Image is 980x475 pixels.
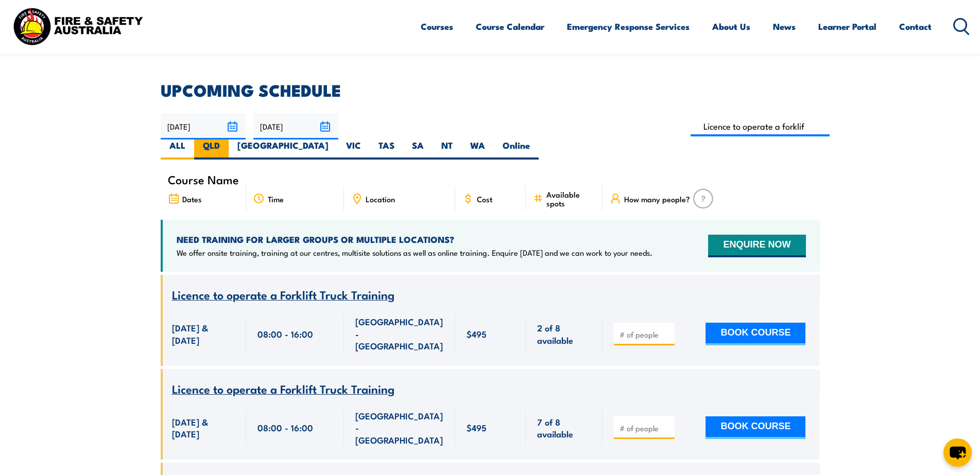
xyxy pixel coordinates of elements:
a: Licence to operate a Forklift Truck Training [172,383,394,396]
a: Contact [899,13,932,40]
label: QLD [194,139,229,160]
input: Search Course [691,116,830,136]
label: Online [494,139,539,160]
input: From date [161,113,246,139]
span: 08:00 - 16:00 [257,421,313,433]
a: About Us [712,13,750,40]
span: 08:00 - 16:00 [257,328,313,340]
button: ENQUIRE NOW [708,235,805,257]
label: SA [403,139,433,160]
h4: NEED TRAINING FOR LARGER GROUPS OR MULTIPLE LOCATIONS? [177,234,652,245]
span: $495 [467,421,487,433]
span: Licence to operate a Forklift Truck Training [172,286,394,303]
label: WA [461,139,494,160]
input: # of people [620,423,671,433]
span: Available spots [546,190,595,207]
h2: UPCOMING SCHEDULE [161,82,820,97]
input: # of people [620,329,671,340]
button: BOOK COURSE [706,416,805,439]
a: Learner Portal [818,13,876,40]
span: How many people? [624,195,690,203]
label: [GEOGRAPHIC_DATA] [229,139,337,160]
p: We offer onsite training, training at our centres, multisite solutions as well as online training... [177,248,652,258]
button: BOOK COURSE [706,323,805,345]
span: 7 of 8 available [537,416,591,440]
input: To date [253,113,338,139]
label: ALL [161,139,194,160]
span: Time [268,195,284,203]
a: Course Calendar [476,13,544,40]
a: Courses [421,13,453,40]
span: Licence to operate a Forklift Truck Training [172,380,394,397]
span: [GEOGRAPHIC_DATA] - [GEOGRAPHIC_DATA] [355,315,444,351]
span: 2 of 8 available [537,322,591,346]
span: $495 [467,328,487,340]
a: Emergency Response Services [567,13,690,40]
span: [DATE] & [DATE] [172,322,235,346]
a: News [773,13,796,40]
span: Location [366,195,395,203]
span: Cost [477,195,492,203]
span: Dates [182,195,202,203]
label: TAS [370,139,403,160]
label: VIC [337,139,370,160]
span: [DATE] & [DATE] [172,416,235,440]
a: Licence to operate a Forklift Truck Training [172,289,394,302]
span: Course Name [168,175,239,184]
span: [GEOGRAPHIC_DATA] - [GEOGRAPHIC_DATA] [355,410,444,446]
label: NT [433,139,461,160]
button: chat-button [943,438,972,467]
